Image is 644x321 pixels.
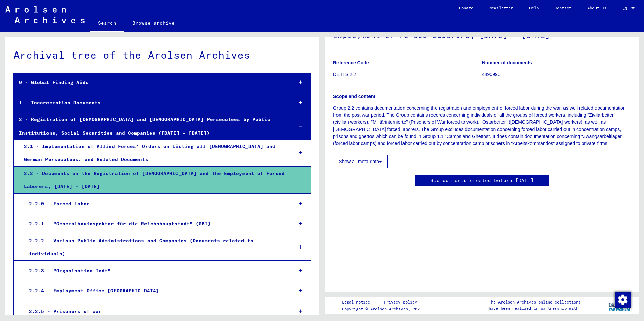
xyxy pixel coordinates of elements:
[482,71,631,78] p: 4490996
[482,60,532,65] b: Number of documents
[614,291,631,308] div: Change consent
[430,177,534,184] a: See comments created before [DATE]
[333,105,631,147] p: Group 2.2 contains documentation concerning the registration and employment of forced labor durin...
[14,76,288,89] div: 0 - Global Finding Aids
[90,15,124,32] a: Search
[333,193,631,283] iframe: Disqus
[333,60,369,65] b: Reference Code
[24,217,288,230] div: 2.2.1 - "Generalbauinspektor für die Reichshauptstadt" (GBI)
[342,299,376,306] a: Legal notice
[24,305,288,318] div: 2.2.5 - Prisoners of war
[13,47,311,63] div: Archival tree of the Arolsen Archives
[622,6,630,11] span: EN
[333,155,388,168] button: Show all meta data
[14,96,288,109] div: 1 - Incarceration Documents
[607,297,632,314] img: yv_logo.png
[124,15,183,31] a: Browse archive
[342,299,425,306] div: |
[24,284,288,297] div: 2.2.4 - Employment Office [GEOGRAPHIC_DATA]
[5,6,85,23] img: Arolsen_neg.svg
[379,299,425,306] a: Privacy policy
[14,113,288,139] div: 2 - Registration of [DEMOGRAPHIC_DATA] and [DEMOGRAPHIC_DATA] Persecutees by Public Institutions,...
[19,167,288,193] div: 2.2 - Documents on the Registration of [DEMOGRAPHIC_DATA] and the Employment of Forced Laborers, ...
[342,306,425,312] p: Copyright © Arolsen Archives, 2021
[333,94,375,99] b: Scope and content
[333,71,482,78] p: DE ITS 2.2
[24,234,288,260] div: 2.2.2 - Various Public Administrations and Companies (Documents related to individuals)
[489,299,581,305] p: The Arolsen Archives online collections
[24,264,288,277] div: 2.2.3 - "Organisation Todt"
[24,197,288,210] div: 2.2.0 - Forced Labor
[615,292,631,308] img: Change consent
[489,305,581,311] p: have been realized in partnership with
[19,140,288,166] div: 2.1 - Implementation of Allied Forces’ Orders on Listing all [DEMOGRAPHIC_DATA] and German Persec...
